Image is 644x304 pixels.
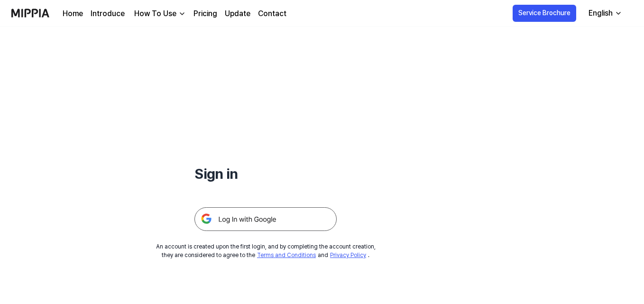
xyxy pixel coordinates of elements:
img: down [178,10,186,18]
button: How To Use [132,8,186,19]
a: Home [63,8,83,19]
a: Terms and Conditions [257,252,316,258]
button: English [581,4,628,23]
a: Introduce [91,8,125,19]
a: Update [225,8,250,19]
a: Privacy Policy [330,252,366,258]
div: An account is created upon the first login, and by completing the account creation, they are cons... [156,242,376,259]
a: Pricing [193,8,217,19]
img: 구글 로그인 버튼 [194,207,337,231]
div: How To Use [132,8,178,19]
div: English [587,8,615,19]
a: Contact [258,8,286,19]
h1: Sign in [194,163,337,184]
button: Service Brochure [513,5,576,22]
